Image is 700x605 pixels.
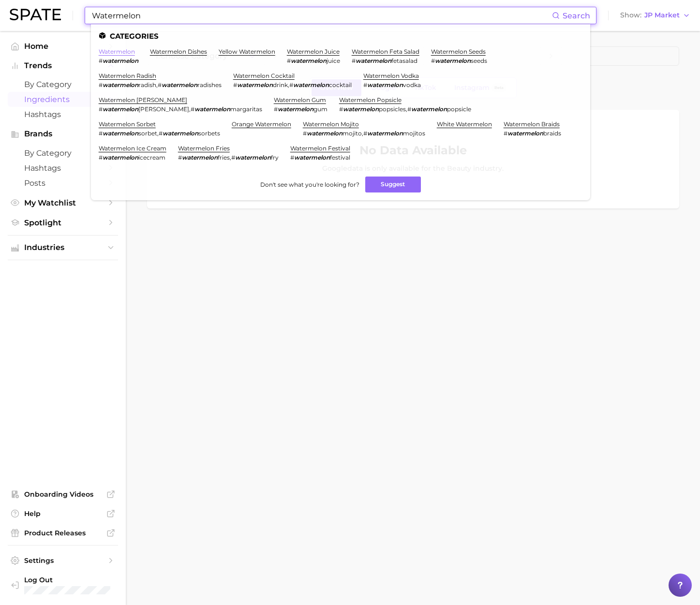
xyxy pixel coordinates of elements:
span: # [287,57,291,64]
a: watermelon vodka [363,72,419,79]
span: Product Releases [24,529,102,537]
button: Brands [8,127,118,141]
span: festival [330,154,350,161]
span: # [158,81,162,89]
a: by Category [8,146,118,161]
a: Ingredients [8,92,118,107]
a: watermelon sorbet [99,120,156,128]
a: watermelon cocktail [233,72,295,79]
span: Trends [24,61,102,70]
span: cocktail [329,81,352,89]
span: # [431,57,435,64]
span: # [99,130,103,137]
em: watermelon [162,81,197,89]
em: watermelon [278,105,313,113]
em: watermelon [367,81,403,89]
a: watermelon braids [504,120,560,128]
a: watermelon fries [178,145,230,152]
span: Show [620,13,641,18]
a: Hashtags [8,161,118,176]
span: [PERSON_NAME] [138,105,189,113]
span: Settings [24,556,102,565]
span: by Category [24,148,102,158]
span: fetasalad [391,57,417,64]
span: # [99,105,103,113]
span: Onboarding Videos [24,490,102,499]
span: gum [313,105,328,113]
span: braids [543,130,561,137]
em: watermelon [237,81,273,89]
span: Hashtags [24,110,102,119]
a: watermelon dishes [150,48,207,55]
span: icecream [138,154,165,161]
span: # [352,57,356,64]
a: Help [8,506,118,521]
span: popsicle [447,105,471,113]
a: watermelon mojito [303,120,359,128]
em: watermelon [343,105,379,113]
a: watermelon ice cream [99,145,166,152]
em: watermelon [291,57,327,64]
em: watermelon [356,57,391,64]
span: # [191,105,194,113]
span: by Category [24,80,102,89]
span: # [178,154,182,161]
em: watermelon [103,57,138,64]
span: # [504,130,507,137]
button: Industries [8,240,118,255]
em: watermelon [163,130,198,137]
a: watermelon feta salad [352,48,419,55]
span: mojitos [403,130,425,137]
span: Spotlight [24,218,102,227]
span: juice [327,57,340,64]
span: # [99,57,103,64]
span: # [159,130,163,137]
span: popsicles [379,105,406,113]
span: # [303,130,307,137]
a: watermelon radish [99,72,156,79]
a: Onboarding Videos [8,487,118,502]
a: Log out. Currently logged in with e-mail yumi.toki@spate.nyc. [8,573,118,597]
span: vodka [403,81,421,89]
em: watermelon [411,105,447,113]
a: watermelon seeds [431,48,486,55]
span: Help [24,509,102,518]
span: # [363,81,367,89]
span: seeds [471,57,487,64]
span: # [290,154,294,161]
span: # [339,105,343,113]
a: Spotlight [8,215,118,230]
a: watermelon [99,48,135,55]
span: # [99,154,103,161]
a: yellow watermelon [219,48,275,55]
a: My Watchlist [8,195,118,210]
span: Hashtags [24,163,102,173]
span: radishes [197,81,222,89]
em: watermelon [293,81,329,89]
span: fries [218,154,230,161]
span: Posts [24,178,102,188]
span: sorbets [198,130,220,137]
span: # [274,105,278,113]
span: Industries [24,243,102,252]
span: fry [271,154,279,161]
a: orange watermelon [232,120,291,128]
a: Home [8,39,118,54]
span: Don't see what you're looking for? [260,181,359,188]
span: Ingredients [24,95,102,104]
span: Brands [24,130,102,138]
div: , [99,105,262,113]
div: , [178,154,279,161]
span: Home [24,42,102,51]
em: watermelon [435,57,471,64]
span: # [407,105,411,113]
a: Hashtags [8,107,118,122]
a: watermelon festival [290,145,350,152]
em: watermelon [103,105,138,113]
a: by Category [8,77,118,92]
button: ShowJP Market [618,9,693,22]
em: watermelon [507,130,543,137]
em: watermelon [182,154,218,161]
span: # [233,81,237,89]
input: Search here for a brand, industry, or ingredient [91,7,552,24]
